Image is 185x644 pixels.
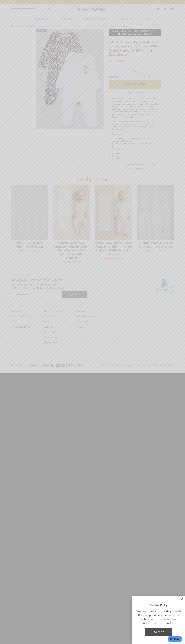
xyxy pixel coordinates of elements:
h3: Cookies Policy [136,604,181,607]
p: We use cookies to provide you with the best possible experience. By continuing to use our site, y... [136,609,181,625]
iframe: Opens a widget where you can chat to one of our agents [168,636,182,643]
a: Close [181,597,184,600]
a: Accept [145,628,172,636]
span: Accept [154,628,164,636]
